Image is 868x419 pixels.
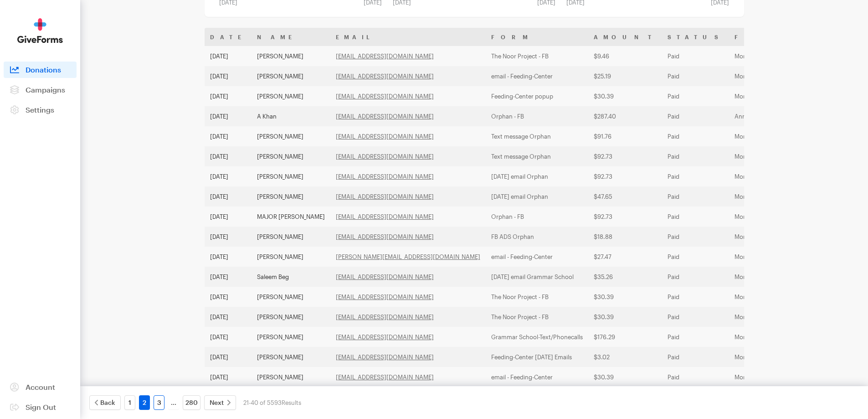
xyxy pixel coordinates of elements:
td: Paid [662,367,729,387]
td: [DATE] [205,307,252,327]
td: [DATE] [205,327,252,347]
td: $27.47 [588,247,662,267]
td: $287.40 [588,106,662,126]
td: $30.39 [588,307,662,327]
td: Paid [662,146,729,166]
td: [DATE] [205,367,252,387]
td: [DATE] email Grammar School [486,267,588,287]
td: email - Feeding-Center [486,247,588,267]
span: Results [282,399,301,406]
span: Campaigns [26,85,65,94]
th: Date [205,28,252,46]
td: [DATE] email Orphan [486,166,588,186]
a: 3 [154,395,164,410]
td: Monthly [729,186,833,207]
td: Feeding-Center [DATE] Emails [486,347,588,367]
td: $30.39 [588,287,662,307]
td: $92.73 [588,207,662,227]
a: [EMAIL_ADDRESS][DOMAIN_NAME] [336,353,434,361]
td: [PERSON_NAME] [252,327,330,347]
th: Email [330,28,486,46]
span: Settings [26,105,54,114]
td: [DATE] [205,347,252,367]
th: Frequency [729,28,833,46]
a: [PERSON_NAME][EMAIL_ADDRESS][DOMAIN_NAME] [336,253,480,260]
td: Monthly [729,367,833,387]
td: The Noor Project - FB [486,46,588,66]
td: [PERSON_NAME] [252,247,330,267]
td: [PERSON_NAME] [252,367,330,387]
th: Name [252,28,330,46]
td: [DATE] [205,46,252,66]
span: Sign Out [26,403,56,411]
td: [DATE] [205,66,252,86]
td: Paid [662,186,729,207]
td: [DATE] [205,126,252,146]
td: [PERSON_NAME] [252,126,330,146]
td: [DATE] [205,267,252,287]
a: Back [89,395,121,410]
a: [EMAIL_ADDRESS][DOMAIN_NAME] [336,113,434,120]
td: The Noor Project - FB [486,307,588,327]
span: Donations [26,65,61,74]
td: [DATE] email Orphan [486,186,588,207]
td: $18.88 [588,227,662,247]
td: $92.73 [588,166,662,186]
td: [PERSON_NAME] [252,66,330,86]
a: [EMAIL_ADDRESS][DOMAIN_NAME] [336,153,434,160]
td: Monthly [729,146,833,166]
td: Monthly [729,86,833,106]
a: [EMAIL_ADDRESS][DOMAIN_NAME] [336,373,434,381]
td: Monthly [729,126,833,146]
td: $176.29 [588,327,662,347]
td: Paid [662,347,729,367]
td: $30.39 [588,367,662,387]
td: A Khan [252,106,330,126]
td: $30.39 [588,86,662,106]
th: Status [662,28,729,46]
td: [DATE] [205,166,252,186]
td: Monthly [729,247,833,267]
a: Next [204,395,236,410]
a: 1 [124,395,135,410]
td: [DATE] [205,186,252,207]
td: Paid [662,247,729,267]
a: Settings [4,102,77,118]
td: $92.73 [588,146,662,166]
a: [EMAIL_ADDRESS][DOMAIN_NAME] [336,213,434,220]
td: [PERSON_NAME] [252,166,330,186]
a: [EMAIL_ADDRESS][DOMAIN_NAME] [336,72,434,80]
td: [DATE] [205,207,252,227]
td: $35.26 [588,267,662,287]
td: [DATE] [205,146,252,166]
td: Annual [729,106,833,126]
a: [EMAIL_ADDRESS][DOMAIN_NAME] [336,93,434,100]
a: Account [4,379,77,395]
td: [PERSON_NAME] [252,307,330,327]
td: Paid [662,227,729,247]
th: Form [486,28,588,46]
th: Amount [588,28,662,46]
td: The Noor Project - FB [486,287,588,307]
td: Monthly [729,46,833,66]
div: 21-40 of 5593 [243,395,301,410]
td: Monthly [729,327,833,347]
td: Grammar School-Text/Phonecalls [486,327,588,347]
td: [PERSON_NAME] [252,227,330,247]
td: Monthly [729,207,833,227]
td: Orphan - FB [486,106,588,126]
a: 280 [183,395,200,410]
td: [PERSON_NAME] [252,86,330,106]
span: Next [210,397,224,408]
td: [DATE] [205,106,252,126]
td: Monthly [729,267,833,287]
td: Monthly [729,287,833,307]
td: Paid [662,126,729,146]
td: Paid [662,86,729,106]
a: Sign Out [4,399,77,415]
img: GiveForms [17,18,63,43]
a: Donations [4,62,77,78]
a: [EMAIL_ADDRESS][DOMAIN_NAME] [336,273,434,280]
td: Saleem Beg [252,267,330,287]
td: [DATE] [205,86,252,106]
